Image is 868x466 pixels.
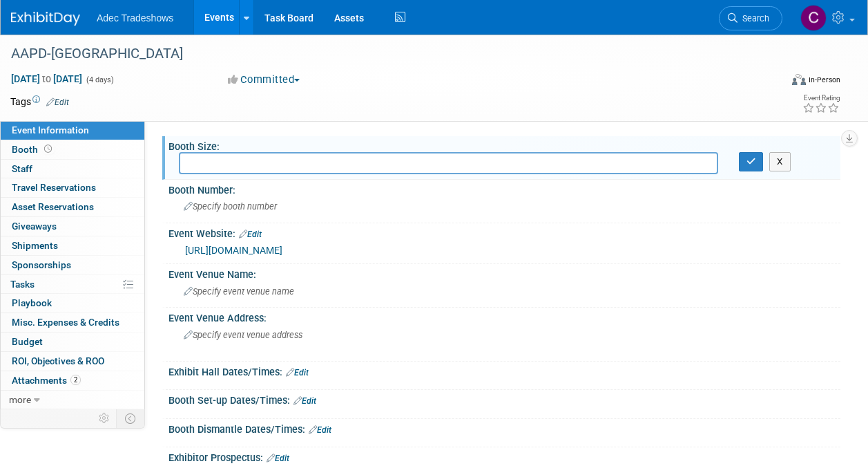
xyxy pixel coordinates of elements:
[293,396,316,406] a: Edit
[1,236,144,255] a: Shipments
[12,201,94,212] span: Asset Reservations
[168,180,840,197] div: Booth Number:
[1,333,144,351] a: Budget
[309,425,331,435] a: Edit
[737,13,769,24] span: Search
[12,182,96,193] span: Travel Reservations
[1,217,144,236] a: Giveaways
[168,136,840,153] div: Booth Size:
[40,73,53,84] span: to
[168,308,840,325] div: Event Venue Address:
[267,454,289,463] a: Edit
[12,355,104,366] span: ROI, Objectives & ROO
[117,409,145,427] td: Toggle Event Tabs
[85,75,114,84] span: (4 days)
[720,72,840,93] div: Event Format
[800,5,827,31] img: Carol Schmidlin
[12,240,58,251] span: Shipments
[239,230,262,239] a: Edit
[12,259,71,270] span: Sponsorships
[808,75,840,85] div: In-Person
[802,95,840,102] div: Event Rating
[185,245,282,256] a: [URL][DOMAIN_NAME]
[1,391,144,409] a: more
[6,41,769,66] div: AAPD-[GEOGRAPHIC_DATA]
[10,279,35,290] span: Tasks
[12,375,81,386] span: Attachments
[1,160,144,178] a: Staff
[12,336,43,347] span: Budget
[1,313,144,332] a: Misc. Expenses & Credits
[12,317,119,328] span: Misc. Expenses & Credits
[12,144,55,155] span: Booth
[1,256,144,274] a: Sponsorships
[70,375,81,385] span: 2
[1,294,144,313] a: Playbook
[1,140,144,159] a: Booth
[184,330,302,340] span: Specify event venue address
[719,6,782,30] a: Search
[168,223,840,241] div: Event Website:
[1,275,144,294] a: Tasks
[168,264,840,281] div: Event Venue Name:
[1,178,144,197] a: Travel Reservations
[11,12,80,26] img: ExhibitDay
[46,97,69,107] a: Edit
[168,419,840,437] div: Booth Dismantle Dates/Times:
[184,286,294,297] span: Specify event venue name
[168,447,840,465] div: Exhibitor Prospectus:
[10,73,83,85] span: [DATE] [DATE]
[1,121,144,140] a: Event Information
[41,144,55,154] span: Booth not reserved yet
[168,362,840,380] div: Exhibit Hall Dates/Times:
[1,371,144,390] a: Attachments2
[792,74,806,85] img: Format-Inperson.png
[286,368,309,378] a: Edit
[1,198,144,216] a: Asset Reservations
[93,409,117,427] td: Personalize Event Tab Strip
[184,201,277,212] span: Specify booth number
[12,221,57,232] span: Giveaways
[12,124,89,136] span: Event Information
[12,297,52,308] span: Playbook
[223,73,305,87] button: Committed
[769,152,791,171] button: X
[1,352,144,371] a: ROI, Objectives & ROO
[12,163,32,174] span: Staff
[97,12,173,24] span: Adec Tradeshows
[9,394,31,405] span: more
[168,390,840,408] div: Booth Set-up Dates/Times:
[10,95,69,109] td: Tags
